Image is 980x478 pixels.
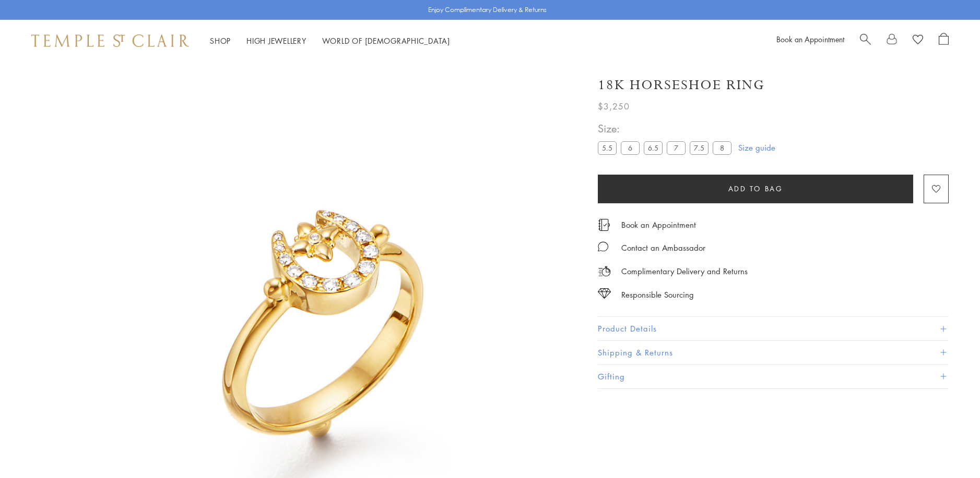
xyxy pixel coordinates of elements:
span: $3,250 [598,100,630,113]
div: Contact an Ambassador [621,241,705,254]
a: High JewelleryHigh Jewellery [246,35,306,46]
label: 5.5 [598,141,617,154]
img: MessageIcon-01_2.svg [598,241,608,252]
a: Size guide [738,142,775,153]
p: Complimentary Delivery and Returns [621,265,748,278]
img: icon_delivery.svg [598,265,611,278]
label: 6 [621,141,640,154]
iframe: Gorgias live chat messenger [928,429,970,468]
a: Open Shopping Bag [939,33,949,48]
nav: Main navigation [210,34,450,47]
label: 6.5 [644,141,663,154]
button: Shipping & Returns [598,341,949,364]
img: icon_sourcing.svg [598,288,611,299]
a: ShopShop [210,35,231,46]
img: Temple St. Clair [31,34,189,47]
label: 7 [667,141,686,154]
img: icon_appointment.svg [598,219,610,231]
span: Add to bag [728,183,783,194]
p: Enjoy Complimentary Delivery & Returns [428,5,547,15]
label: 8 [713,141,731,154]
span: Size: [598,120,736,137]
label: 7.5 [690,141,709,154]
a: Search [860,33,871,48]
a: Book an Appointment [776,34,844,44]
a: World of [DEMOGRAPHIC_DATA]World of [DEMOGRAPHIC_DATA] [322,35,450,46]
button: Add to bag [598,175,913,203]
button: Product Details [598,317,949,340]
div: Responsible Sourcing [621,288,694,301]
a: View Wishlist [913,33,923,48]
button: Gifting [598,365,949,388]
h1: 18K Horseshoe Ring [598,76,765,94]
a: Book an Appointment [621,219,696,230]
